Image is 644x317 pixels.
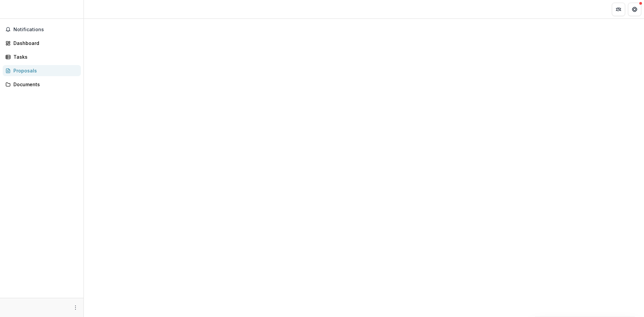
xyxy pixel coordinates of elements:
div: Proposals [13,67,75,74]
button: Partners [612,3,625,16]
button: Notifications [3,24,81,35]
a: Proposals [3,65,81,76]
div: Dashboard [13,40,75,47]
a: Dashboard [3,38,81,49]
a: Documents [3,79,81,90]
a: Tasks [3,51,81,62]
div: Tasks [13,53,75,60]
span: Notifications [13,27,78,33]
button: More [71,304,79,312]
button: Get Help [628,3,641,16]
div: Documents [13,81,75,88]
